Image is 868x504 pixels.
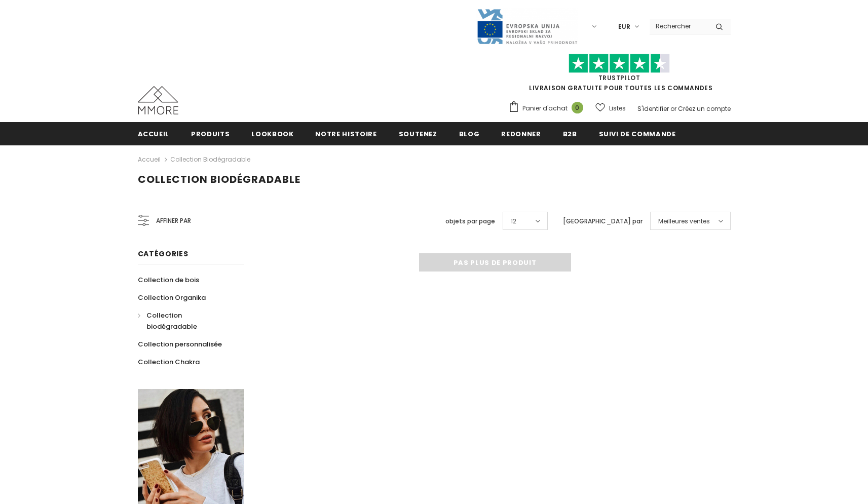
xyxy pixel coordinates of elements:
[191,129,230,139] span: Produits
[501,129,541,139] span: Redonner
[650,19,708,33] input: Search Site
[138,306,233,335] a: Collection biodégradable
[508,58,731,92] span: LIVRAISON GRATUITE POUR TOUTES LES COMMANDES
[138,293,206,302] span: Collection Organika
[315,122,376,145] a: Notre histoire
[609,103,626,113] span: Listes
[658,216,710,226] span: Meilleures ventes
[522,103,568,113] span: Panier d'achat
[138,172,300,186] span: Collection biodégradable
[138,275,199,285] span: Collection de bois
[476,22,578,30] a: Javni Razpis
[399,122,437,145] a: soutenez
[501,122,541,145] a: Redonner
[138,249,188,259] span: Catégories
[138,129,170,139] span: Accueil
[508,101,588,116] a: Panier d'achat 0
[459,122,480,145] a: Blog
[563,129,577,139] span: B2B
[138,153,161,166] a: Accueil
[599,129,676,139] span: Suivi de commande
[399,129,437,139] span: soutenez
[678,104,731,113] a: Créez un compte
[191,122,230,145] a: Produits
[445,216,495,226] label: objets par page
[595,99,626,117] a: Listes
[476,8,578,45] img: Javni Razpis
[599,122,676,145] a: Suivi de commande
[572,102,583,113] span: 0
[251,122,293,145] a: Lookbook
[618,22,630,32] span: EUR
[156,215,191,226] span: Affiner par
[598,73,640,82] a: TrustPilot
[138,289,206,306] a: Collection Organika
[563,122,577,145] a: B2B
[138,357,200,367] span: Collection Chakra
[138,122,170,145] a: Accueil
[563,216,643,226] label: [GEOGRAPHIC_DATA] par
[637,104,669,113] a: S'identifier
[569,54,670,73] img: Faites confiance aux étoiles pilotes
[251,129,293,139] span: Lookbook
[138,339,222,349] span: Collection personnalisée
[670,104,676,113] span: or
[146,311,197,331] span: Collection biodégradable
[315,129,376,139] span: Notre histoire
[459,129,480,139] span: Blog
[511,216,516,226] span: 12
[138,335,222,353] a: Collection personnalisée
[170,155,250,164] a: Collection biodégradable
[138,271,199,289] a: Collection de bois
[138,86,178,114] img: Cas MMORE
[138,353,200,371] a: Collection Chakra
